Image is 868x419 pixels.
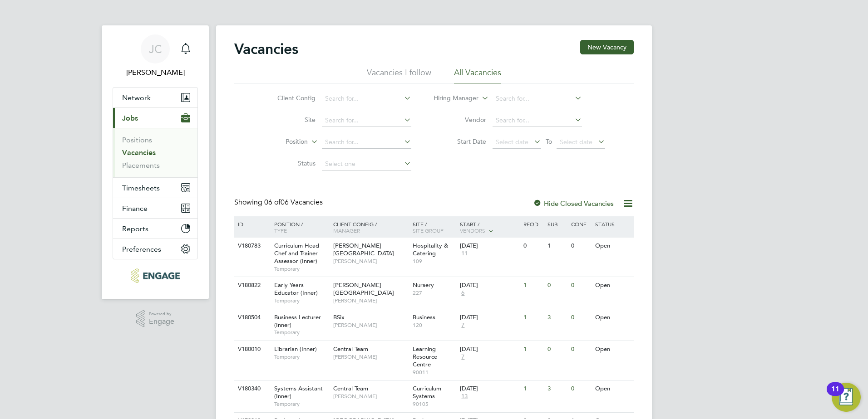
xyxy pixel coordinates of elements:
[493,93,582,105] input: Search for...
[236,238,267,254] div: V180783
[367,67,431,83] li: Vacancies I follow
[234,40,298,58] h2: Vacancies
[274,281,318,297] span: Early Years Educator (Inner)
[333,353,408,361] span: [PERSON_NAME]
[593,309,632,326] div: Open
[410,216,458,238] div: Site /
[102,25,209,299] nav: Main navigation
[113,178,197,198] button: Timesheets
[460,242,519,250] div: [DATE]
[545,277,569,294] div: 0
[521,380,545,397] div: 1
[413,227,444,234] span: Site Group
[521,238,545,254] div: 0
[413,242,448,257] span: Hospitality & Catering
[543,136,555,147] span: To
[333,227,360,234] span: Manager
[521,341,545,358] div: 1
[274,345,317,353] span: Librarian (Inner)
[460,322,466,329] span: 7
[122,148,156,157] a: Vacancies
[832,383,861,412] button: Open Resource Center, 11 new notifications
[545,341,569,358] div: 0
[113,128,197,177] div: Jobs
[149,43,162,55] span: JC
[413,345,437,368] span: Learning Resource Centre
[333,393,408,400] span: [PERSON_NAME]
[333,242,394,257] span: [PERSON_NAME][GEOGRAPHIC_DATA]
[113,88,197,107] button: Network
[267,216,331,238] div: Position /
[113,108,197,128] button: Jobs
[426,94,478,103] label: Hiring Manager
[256,137,308,146] label: Position
[274,297,329,304] span: Temporary
[274,400,329,408] span: Temporary
[545,309,569,326] div: 3
[493,114,582,127] input: Search for...
[413,289,456,297] span: 227
[460,282,519,289] div: [DATE]
[322,158,411,171] input: Select one
[333,385,368,392] span: Central Team
[322,136,411,149] input: Search for...
[580,40,634,54] button: New Vacancy
[434,137,486,146] label: Start Date
[274,265,329,273] span: Temporary
[831,389,839,401] div: 11
[113,67,198,78] span: James Carey
[122,224,148,233] span: Reports
[113,34,198,78] a: JC[PERSON_NAME]
[333,297,408,304] span: [PERSON_NAME]
[236,216,267,232] div: ID
[496,138,528,146] span: Select date
[545,380,569,397] div: 3
[460,393,469,400] span: 13
[149,318,174,326] span: Engage
[113,268,198,283] a: Go to home page
[113,239,197,259] button: Preferences
[264,198,281,207] span: 06 of
[274,329,329,336] span: Temporary
[593,216,632,232] div: Status
[521,216,545,232] div: Reqd
[122,136,152,144] a: Positions
[333,281,394,297] span: [PERSON_NAME][GEOGRAPHIC_DATA]
[521,309,545,326] div: 1
[274,353,329,361] span: Temporary
[122,114,138,122] span: Jobs
[460,250,469,258] span: 11
[593,341,632,358] div: Open
[569,277,592,294] div: 0
[274,313,321,329] span: Business Lecturer (Inner)
[569,341,592,358] div: 0
[460,353,466,361] span: 7
[131,268,179,283] img: educationmattersgroup-logo-retina.png
[413,322,456,329] span: 120
[149,310,174,318] span: Powered by
[264,198,323,207] span: 06 Vacancies
[413,385,441,400] span: Curriculum Systems
[122,161,160,170] a: Placements
[274,242,319,265] span: Curriculum Head Chef and Trainer Assessor (Inner)
[236,341,267,358] div: V180010
[533,199,614,208] label: Hide Closed Vacancies
[460,227,485,234] span: Vendors
[263,159,316,167] label: Status
[460,289,466,297] span: 6
[263,94,316,102] label: Client Config
[274,385,323,400] span: Systems Assistant (Inner)
[460,314,519,322] div: [DATE]
[593,238,632,254] div: Open
[545,216,569,232] div: Sub
[122,93,151,102] span: Network
[331,216,410,238] div: Client Config /
[333,313,345,321] span: BSix
[263,116,316,124] label: Site
[569,380,592,397] div: 0
[569,238,592,254] div: 0
[560,138,592,146] span: Select date
[413,400,456,408] span: 90105
[521,277,545,294] div: 1
[458,216,521,239] div: Start /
